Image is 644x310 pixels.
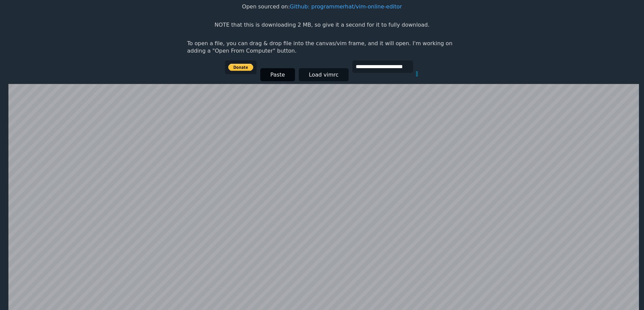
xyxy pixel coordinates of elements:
[290,3,402,10] a: Github: programmerhat/vim-online-editor
[214,21,429,29] p: NOTE that this is downloading 2 MB, so give it a second for it to fully download.
[187,40,457,55] p: To open a file, you can drag & drop file into the canvas/vim frame, and it will open. I'm working...
[299,68,349,81] button: Load vimrc
[242,3,402,10] p: Open sourced on:
[260,68,295,81] button: Paste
